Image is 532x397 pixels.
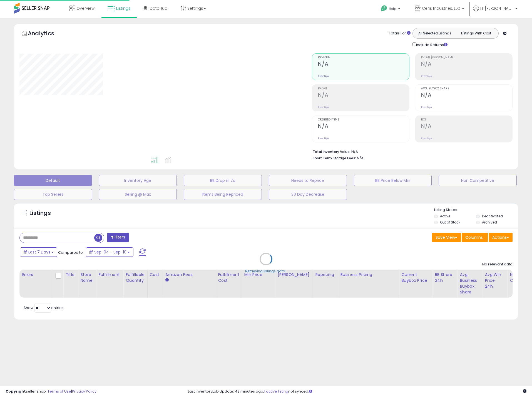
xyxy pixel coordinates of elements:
span: Listings [116,6,131,11]
span: Revenue [318,56,409,59]
b: Total Inventory Value: [313,149,350,154]
button: Default [14,175,92,186]
small: Prev: N/A [318,74,329,78]
span: N/A [357,155,364,161]
span: DataHub [150,6,167,11]
button: BB Price Below Min [354,175,432,186]
i: Get Help [381,5,387,12]
small: Prev: N/A [318,137,329,140]
button: Non Competitive [439,175,517,186]
button: Inventory Age [99,175,177,186]
small: Prev: N/A [421,105,432,109]
h5: Analytics [28,29,65,39]
span: Help [389,6,396,11]
span: Avg. Buybox Share [421,87,512,90]
div: Retrieving listings data.. [245,269,287,274]
a: Help [376,1,406,18]
button: All Selected Listings [414,30,456,37]
h2: N/A [318,123,409,130]
button: Needs to Reprice [269,175,347,186]
button: Items Being Repriced [184,189,262,200]
div: Totals For [389,31,411,36]
button: BB Drop in 7d [184,175,262,186]
span: Profit [PERSON_NAME] [421,56,512,59]
button: Top Sellers [14,189,92,200]
span: Hi [PERSON_NAME] [480,6,514,11]
button: Selling @ Max [99,189,177,200]
span: Profit [318,87,409,90]
li: N/A [313,148,508,155]
h2: N/A [318,61,409,68]
b: Short Term Storage Fees: [313,156,356,160]
span: Overview [76,6,95,11]
h2: N/A [318,92,409,99]
span: ROI [421,118,512,121]
a: Hi [PERSON_NAME] [473,6,518,18]
small: Prev: N/A [318,105,329,109]
span: Ceris Industries, LLC [422,6,460,11]
small: Prev: N/A [421,137,432,140]
span: Ordered Items [318,118,409,121]
h2: N/A [421,92,512,99]
button: Listings With Cost [455,30,497,37]
div: Include Returns [408,41,454,48]
h2: N/A [421,123,512,130]
small: Prev: N/A [421,74,432,78]
button: 30 Day Decrease [269,189,347,200]
h2: N/A [421,61,512,68]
